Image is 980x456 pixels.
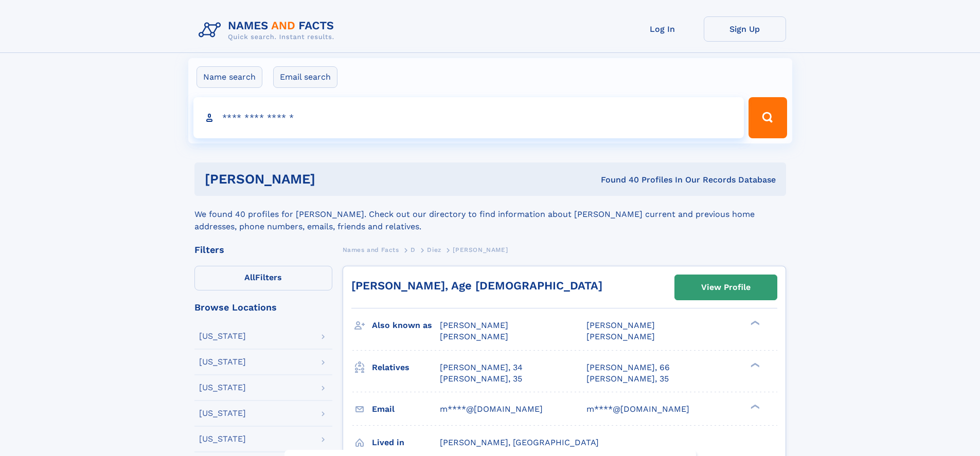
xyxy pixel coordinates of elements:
[199,409,246,417] div: [US_STATE]
[194,16,343,44] img: Logo Names and Facts
[427,243,441,256] a: Diez
[748,361,760,368] div: ❯
[194,266,332,290] label: Filters
[427,246,441,253] span: Diez
[193,97,744,138] input: search input
[199,358,246,366] div: [US_STATE]
[701,276,751,299] div: View Profile
[675,275,777,300] a: View Profile
[205,173,458,186] h1: [PERSON_NAME]
[199,384,246,392] div: [US_STATE]
[411,246,416,253] span: D
[440,320,508,330] span: [PERSON_NAME]
[343,243,399,256] a: Names and Facts
[440,332,508,341] span: [PERSON_NAME]
[453,246,508,253] span: [PERSON_NAME]
[372,434,440,451] h3: Lived in
[440,373,522,385] a: [PERSON_NAME], 35
[372,400,440,418] h3: Email
[586,320,655,330] span: [PERSON_NAME]
[197,66,262,88] label: Name search
[621,16,704,42] a: Log In
[440,437,599,447] span: [PERSON_NAME], [GEOGRAPHIC_DATA]
[194,196,786,233] div: We found 40 profiles for [PERSON_NAME]. Check out our directory to find information about [PERSON...
[586,332,655,341] span: [PERSON_NAME]
[372,317,440,334] h3: Also known as
[749,97,787,138] button: Search Button
[194,245,332,254] div: Filters
[244,272,255,282] span: All
[748,320,760,326] div: ❯
[586,362,670,373] a: [PERSON_NAME], 66
[748,403,760,410] div: ❯
[273,66,337,88] label: Email search
[199,332,246,340] div: [US_STATE]
[372,359,440,376] h3: Relatives
[411,243,416,256] a: D
[586,373,669,385] a: [PERSON_NAME], 35
[458,174,776,186] div: Found 40 Profiles In Our Records Database
[199,435,246,443] div: [US_STATE]
[194,303,332,312] div: Browse Locations
[351,279,602,292] a: [PERSON_NAME], Age [DEMOGRAPHIC_DATA]
[704,16,786,42] a: Sign Up
[440,362,523,373] a: [PERSON_NAME], 34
